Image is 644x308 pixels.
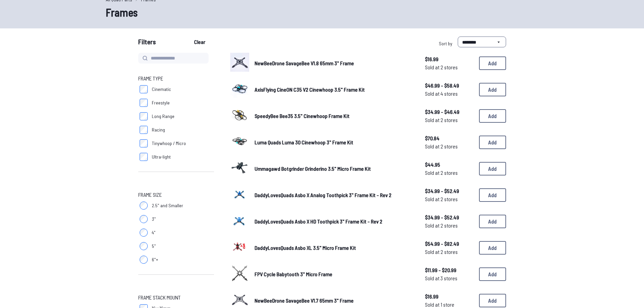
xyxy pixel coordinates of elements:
span: 6"+ [152,256,158,263]
span: DaddyLovesQuads Asbo XL 3.5" Micro Frame Kit [255,244,356,251]
span: 3" [152,216,156,222]
span: Sold at 2 stores [425,248,474,256]
a: image [230,53,249,74]
span: Frame Type [138,74,163,82]
span: SpeedyBee Bee35 3.5" Cinewhoop Frame Kit [255,113,350,119]
span: NewBeeDrone SavageBee V1.8 65mm 3" Frame [255,60,354,66]
span: AxisFlying CineON C35 V2 Cinewhoop 3.5" Frame Kit [255,86,365,93]
input: 2.5" and Smaller [140,202,148,210]
button: Add [479,162,506,175]
a: image [230,264,249,285]
span: 2.5" and Smaller [152,202,183,209]
button: Add [479,136,506,149]
a: image [230,79,249,100]
input: Long Range [140,112,148,120]
span: $34.99 - $52.49 [425,187,474,195]
img: image [230,158,249,177]
a: image [230,132,249,153]
span: DaddyLovesQuads Asbo X HD Toothpick 3" Frame Kit - Rev 2 [255,218,382,224]
span: Sold at 2 stores [425,116,474,124]
span: Sold at 3 stores [425,274,474,282]
a: image [230,237,249,258]
span: Luma Quads Luma 30 Cinewhoop 3" Frame Kit [255,139,353,145]
button: Clear [188,37,211,47]
span: 5" [152,243,156,250]
button: Add [479,83,506,96]
img: image [230,237,249,256]
button: Add [479,109,506,123]
span: Ultra-light [152,153,171,160]
span: $11.99 - $20.99 [425,266,474,274]
input: Ultra-light [140,153,148,161]
button: Add [479,267,506,281]
a: DaddyLovesQuads Asbo XL 3.5" Micro Frame Kit [255,244,414,252]
span: FPV Cycle Babytooth 3" Micro Frame [255,271,332,277]
span: Freestyle [152,99,170,106]
input: 3" [140,215,148,223]
img: image [230,211,249,230]
span: $70.84 [425,134,474,142]
span: Frame Size [138,191,162,199]
a: NewBeeDrone SavageBee V1.8 65mm 3" Frame [255,59,414,67]
a: SpeedyBee Bee35 3.5" Cinewhoop Frame Kit [255,112,414,120]
span: $34.99 - $46.49 [425,108,474,116]
span: Sold at 2 stores [425,142,474,150]
span: Sort by [439,41,452,46]
span: Racing [152,126,165,133]
span: $46.99 - $58.49 [425,81,474,90]
img: image [230,105,249,124]
span: $16.99 [425,292,474,301]
button: Add [479,294,506,307]
span: Tinywhoop / Micro [152,140,186,147]
span: NewBeeDrone SavageBee V1.7 65mm 3" Frame [255,297,354,304]
a: Ummagawd Botgrinder Grinderino 3.5" Micro Frame Kit [255,165,414,173]
span: DaddyLovesQuads Asbo X Analog Toothpick 3" Frame Kit - Rev 2 [255,192,391,198]
a: DaddyLovesQuads Asbo X Analog Toothpick 3" Frame Kit - Rev 2 [255,191,414,199]
a: AxisFlying CineON C35 V2 Cinewhoop 3.5" Frame Kit [255,86,414,94]
span: $34.99 - $52.49 [425,213,474,221]
input: Cinematic [140,85,148,93]
input: Tinywhoop / Micro [140,139,148,147]
a: image [230,158,249,179]
span: 4" [152,229,156,236]
img: image [230,264,249,283]
input: Freestyle [140,99,148,107]
input: Racing [140,126,148,134]
span: Sold at 2 stores [425,195,474,203]
a: DaddyLovesQuads Asbo X HD Toothpick 3" Frame Kit - Rev 2 [255,217,414,226]
a: Luma Quads Luma 30 Cinewhoop 3" Frame Kit [255,138,414,146]
span: $44.95 [425,161,474,169]
span: Filters [138,37,156,50]
select: Sort by [458,37,506,47]
span: Sold at 4 stores [425,90,474,98]
button: Add [479,56,506,70]
span: Frame Stack Mount [138,293,181,302]
img: image [230,132,249,151]
span: $16.99 [425,55,474,63]
input: 6"+ [140,256,148,264]
span: Cinematic [152,86,171,93]
button: Add [479,241,506,255]
input: 4" [140,229,148,237]
a: image [230,105,249,126]
h1: Frames [106,4,539,20]
a: image [230,185,249,206]
a: NewBeeDrone SavageBee V1.7 65mm 3" Frame [255,297,414,305]
span: Sold at 2 stores [425,63,474,71]
a: FPV Cycle Babytooth 3" Micro Frame [255,270,414,278]
span: Sold at 2 stores [425,221,474,230]
span: Sold at 2 stores [425,169,474,177]
a: image [230,211,249,232]
span: $54.99 - $82.49 [425,240,474,248]
button: Add [479,188,506,202]
button: Add [479,215,506,228]
img: image [230,53,249,72]
img: image [230,79,249,98]
input: 5" [140,242,148,250]
img: image [230,185,249,204]
span: Long Range [152,113,174,120]
span: Ummagawd Botgrinder Grinderino 3.5" Micro Frame Kit [255,165,371,172]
